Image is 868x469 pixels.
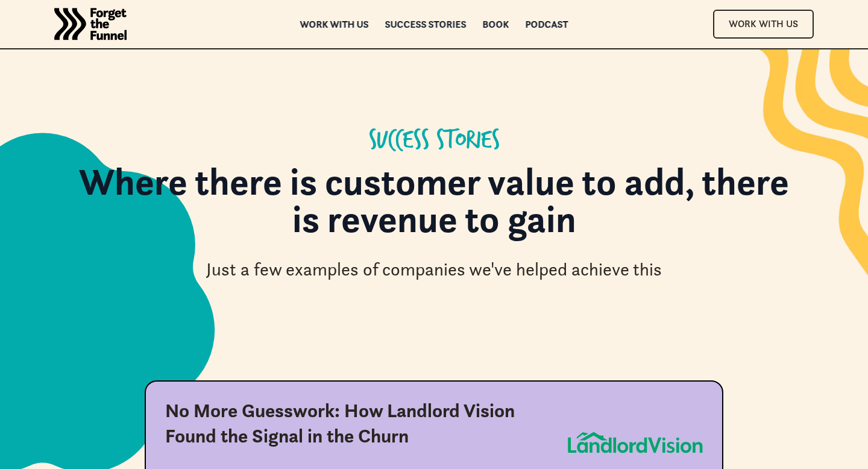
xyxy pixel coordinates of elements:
a: Work with us [300,20,369,28]
div: Just a few examples of companies we've helped achieve this [206,257,662,282]
a: Success Stories [385,20,467,28]
a: Book [483,20,509,28]
div: Success Stories [369,127,500,156]
h1: Where there is customer value to add, there is revenue to gain [72,163,796,250]
a: Work With Us [713,10,814,38]
a: Podcast [526,20,568,28]
div: No More Guesswork: How Landlord Vision Found the Signal in the Churn [165,398,547,449]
